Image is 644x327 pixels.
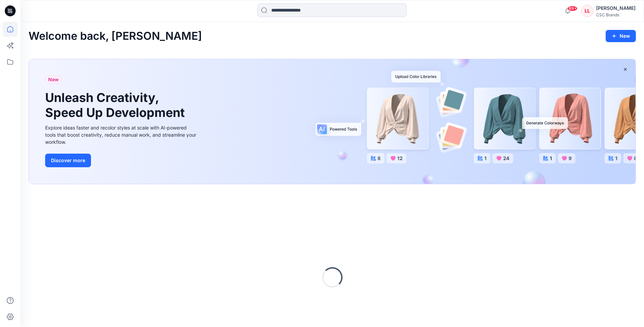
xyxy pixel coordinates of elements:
[45,154,91,167] button: Discover more
[606,30,636,42] button: New
[45,90,188,120] h1: Unleash Creativity, Speed Up Development
[596,4,636,12] div: [PERSON_NAME]
[596,12,636,17] div: CSC Brands
[567,6,577,11] span: 99+
[48,75,59,84] span: New
[29,30,202,42] h2: Welcome back, [PERSON_NAME]
[45,124,198,145] div: Explore ideas faster and recolor styles at scale with AI-powered tools that boost creativity, red...
[581,5,593,17] div: LL
[45,154,198,167] a: Discover more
